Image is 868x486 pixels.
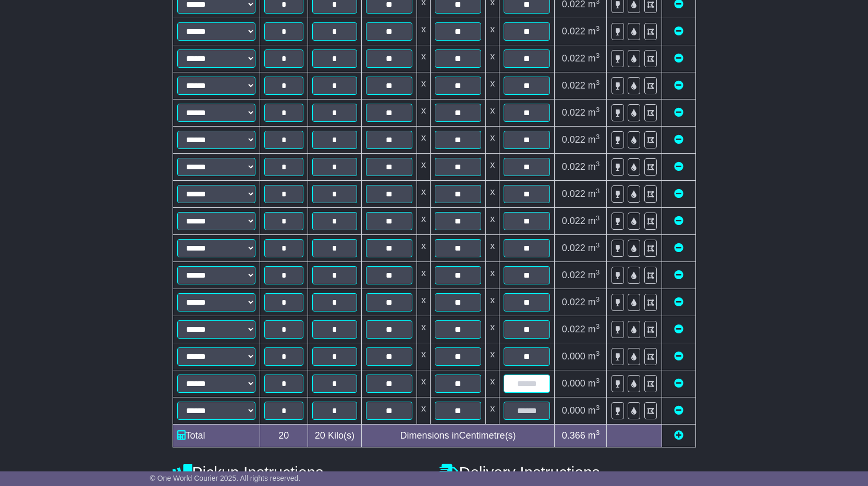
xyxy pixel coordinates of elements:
[173,464,429,481] h4: Pickup Instructions
[674,134,683,145] a: Remove this item
[486,153,499,180] td: x
[417,126,430,153] td: x
[417,289,430,316] td: x
[596,133,600,141] sup: 3
[562,324,585,334] span: 0.022
[417,99,430,126] td: x
[674,161,683,172] a: Remove this item
[562,297,585,307] span: 0.022
[562,216,585,226] span: 0.022
[562,26,585,36] span: 0.022
[486,370,499,397] td: x
[417,261,430,289] td: x
[588,161,600,172] span: m
[596,52,600,59] sup: 3
[562,134,585,145] span: 0.022
[674,189,683,199] a: Remove this item
[588,378,600,389] span: m
[674,243,683,253] a: Remove this item
[486,289,499,316] td: x
[562,405,585,416] span: 0.000
[417,45,430,72] td: x
[588,80,600,91] span: m
[596,268,600,276] sup: 3
[674,351,683,362] a: Remove this item
[417,153,430,180] td: x
[588,270,600,280] span: m
[674,107,683,118] a: Remove this item
[588,405,600,416] span: m
[562,107,585,118] span: 0.022
[417,207,430,234] td: x
[486,234,499,261] td: x
[562,351,585,362] span: 0.000
[308,424,362,447] td: Kilo(s)
[588,297,600,307] span: m
[562,161,585,172] span: 0.022
[674,53,683,64] a: Remove this item
[486,126,499,153] td: x
[674,324,683,334] a: Remove this item
[486,45,499,72] td: x
[588,216,600,226] span: m
[596,429,600,437] sup: 3
[674,297,683,307] a: Remove this item
[674,80,683,91] a: Remove this item
[562,243,585,253] span: 0.022
[417,343,430,370] td: x
[173,424,260,447] td: Total
[588,243,600,253] span: m
[596,214,600,222] sup: 3
[260,424,308,447] td: 20
[562,378,585,389] span: 0.000
[596,404,600,412] sup: 3
[486,207,499,234] td: x
[315,430,325,441] span: 20
[562,80,585,91] span: 0.022
[674,216,683,226] a: Remove this item
[417,180,430,207] td: x
[674,378,683,389] a: Remove this item
[588,26,600,36] span: m
[588,430,600,441] span: m
[417,316,430,343] td: x
[417,18,430,45] td: x
[596,79,600,86] sup: 3
[361,424,555,447] td: Dimensions in Centimetre(s)
[562,270,585,280] span: 0.022
[486,180,499,207] td: x
[596,322,600,330] sup: 3
[486,397,499,424] td: x
[588,107,600,118] span: m
[674,26,683,36] a: Remove this item
[562,430,585,441] span: 0.366
[588,351,600,362] span: m
[674,270,683,280] a: Remove this item
[150,474,301,482] span: © One World Courier 2025. All rights reserved.
[486,18,499,45] td: x
[439,464,696,481] h4: Delivery Instructions
[596,350,600,357] sup: 3
[596,295,600,303] sup: 3
[596,241,600,249] sup: 3
[596,187,600,195] sup: 3
[588,53,600,64] span: m
[486,99,499,126] td: x
[417,72,430,99] td: x
[596,160,600,168] sup: 3
[596,106,600,114] sup: 3
[562,53,585,64] span: 0.022
[417,234,430,261] td: x
[486,261,499,289] td: x
[486,72,499,99] td: x
[486,316,499,343] td: x
[486,343,499,370] td: x
[596,377,600,384] sup: 3
[417,370,430,397] td: x
[674,405,683,416] a: Remove this item
[674,430,683,441] a: Add new item
[596,24,600,32] sup: 3
[588,189,600,199] span: m
[417,397,430,424] td: x
[588,134,600,145] span: m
